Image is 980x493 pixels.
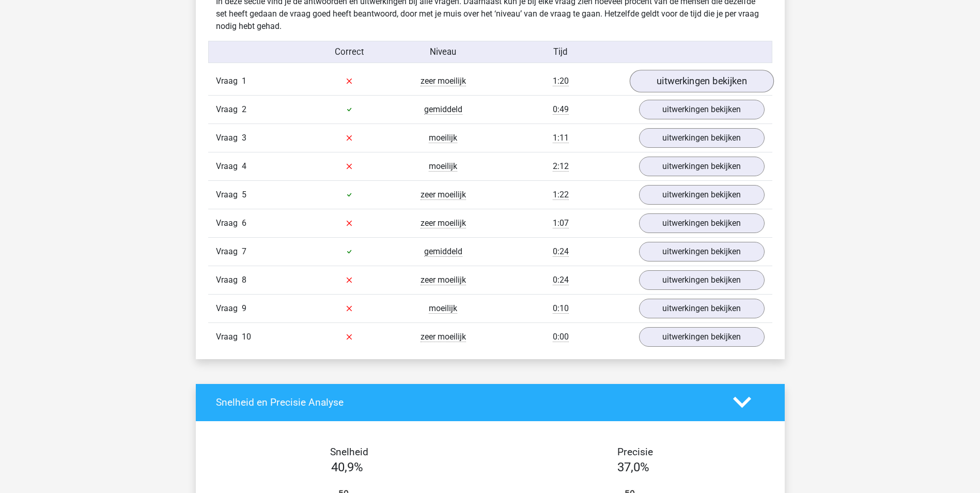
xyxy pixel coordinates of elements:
[424,246,462,257] span: gemiddeld
[429,161,457,172] span: moeilijk
[216,217,242,229] span: Vraag
[216,132,242,144] span: Vraag
[639,157,765,176] a: uitwerkingen bekijken
[216,274,242,286] span: Vraag
[429,133,457,143] span: moeilijk
[639,242,765,261] a: uitwerkingen bekijken
[639,327,765,347] a: uitwerkingen bekijken
[553,246,569,257] span: 0:24
[242,303,246,313] span: 9
[553,275,569,285] span: 0:24
[216,103,242,116] span: Vraag
[242,190,246,199] span: 5
[553,332,569,342] span: 0:00
[639,185,765,205] a: uitwerkingen bekijken
[421,218,466,228] span: zeer moeilijk
[490,45,631,58] div: Tijd
[553,133,569,143] span: 1:11
[553,303,569,314] span: 0:10
[216,302,242,315] span: Vraag
[639,299,765,318] a: uitwerkingen bekijken
[553,190,569,200] span: 1:22
[421,332,466,342] span: zeer moeilijk
[639,128,765,148] a: uitwerkingen bekijken
[216,189,242,201] span: Vraag
[553,161,569,172] span: 2:12
[216,245,242,258] span: Vraag
[242,76,246,86] span: 1
[421,76,466,86] span: zeer moeilijk
[502,446,769,458] h4: Precisie
[331,460,363,474] span: 40,9%
[242,246,246,256] span: 7
[242,161,246,171] span: 4
[396,45,490,58] div: Niveau
[242,104,246,114] span: 2
[421,275,466,285] span: zeer moeilijk
[216,160,242,173] span: Vraag
[553,104,569,115] span: 0:49
[429,303,457,314] span: moeilijk
[553,76,569,86] span: 1:20
[242,133,246,143] span: 3
[216,446,483,458] h4: Snelheid
[242,275,246,285] span: 8
[216,75,242,87] span: Vraag
[302,45,396,58] div: Correct
[629,70,773,93] a: uitwerkingen bekijken
[424,104,462,115] span: gemiddeld
[242,218,246,228] span: 6
[639,270,765,290] a: uitwerkingen bekijken
[639,213,765,233] a: uitwerkingen bekijken
[421,190,466,200] span: zeer moeilijk
[639,100,765,119] a: uitwerkingen bekijken
[242,332,251,342] span: 10
[216,331,242,343] span: Vraag
[553,218,569,228] span: 1:07
[216,396,718,408] h4: Snelheid en Precisie Analyse
[617,460,649,474] span: 37,0%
